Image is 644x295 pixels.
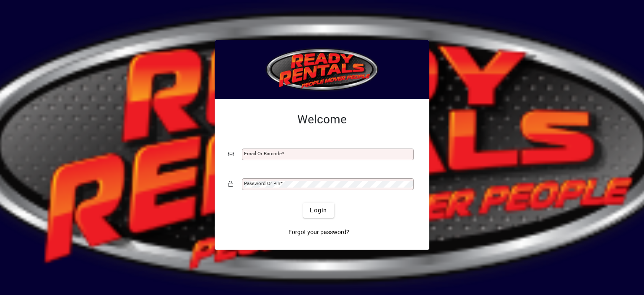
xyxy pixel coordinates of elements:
[244,180,280,186] mat-label: Password or Pin
[303,203,334,218] button: Login
[288,228,349,237] span: Forgot your password?
[244,151,282,157] mat-label: Email or Barcode
[228,112,416,127] h2: Welcome
[310,206,327,215] span: Login
[285,225,353,240] a: Forgot your password?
